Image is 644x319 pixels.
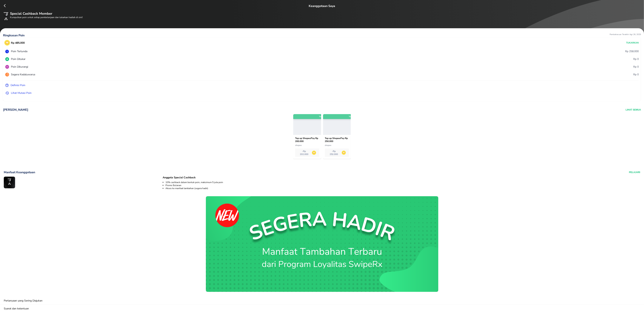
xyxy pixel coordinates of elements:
p: Manfaat Keanggotaan [4,170,35,174]
button: Lihat Semua [626,108,641,112]
img: loyalty-coming-soon-banner.1ba9edef.png [206,196,438,292]
li: Promo Bulanan [165,184,639,187]
p: Segera Kedaluwarsa [11,72,35,76]
p: Terkirim [349,115,355,118]
span: shopee [325,144,332,147]
button: PELAJARI [629,170,640,174]
p: Top up ShopeePay Rp 200.000 [295,137,319,142]
p: Poin Tertunda [11,49,27,53]
p: Rp 0 [633,57,639,61]
p: Top up ShopeePay Rp 250.000 [325,137,349,142]
p: Tukarkan [626,41,639,44]
li: 10% cashback dalam bentuk poin, maksimum 5 juta poin [165,181,639,184]
p: Lihat Mutasi Poin [11,91,32,95]
li: Akses ke manfaat tambahan (segera hadir) [165,187,639,190]
p: Pembaharuan Terakhir Agt 26, 2025 [610,33,641,38]
p: Rp 0 [633,65,639,69]
p: Keanggotaan Saya [309,4,335,8]
p: Pertanyaan yang Sering Diajukan [4,299,42,303]
p: Rp 485.000 [11,41,25,45]
p: Poin Dikurangi [11,65,28,69]
div: Anggota Special Cashback [163,177,639,179]
p: Poin Ditukar [11,57,25,61]
p: Rp 258.000 [625,49,639,53]
p: Ringkasan Poin [3,33,25,38]
p: Definisi Poin [11,83,25,87]
p: Terkirim [319,115,326,118]
p: Special Cashback Member [10,11,641,16]
p: [PERSON_NAME] [3,108,28,112]
span: shopee [295,144,302,147]
p: Rp 0 [633,72,639,76]
p: Syarat dan ketentuan [4,307,29,311]
p: Kumpulkan poin untuk setiap pembelanjaan dan tukarkan hadiah di sini! [10,16,641,18]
